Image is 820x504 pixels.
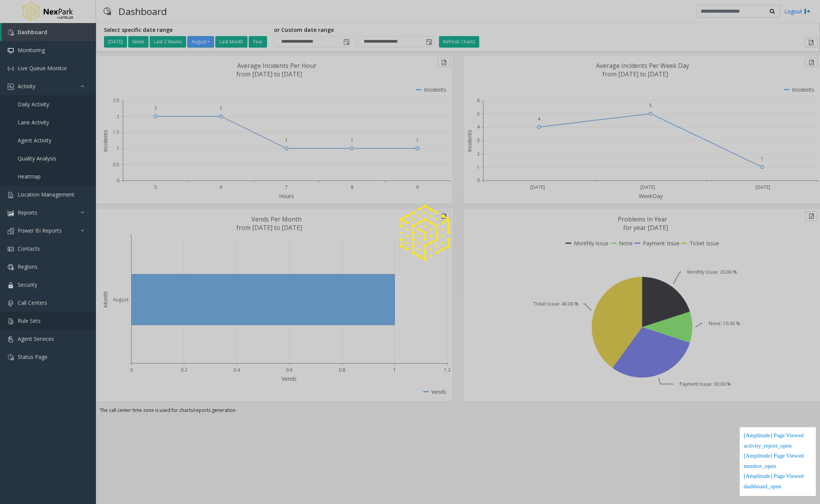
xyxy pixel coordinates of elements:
[744,462,812,472] div: monitor_open
[744,451,812,462] div: [Amplitude] Page Viewed
[744,472,812,482] div: [Amplitude] Page Viewed
[744,482,812,492] div: dashboard_open
[744,431,812,441] div: [Amplitude] Page Viewed
[744,441,812,452] div: activity_report_open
